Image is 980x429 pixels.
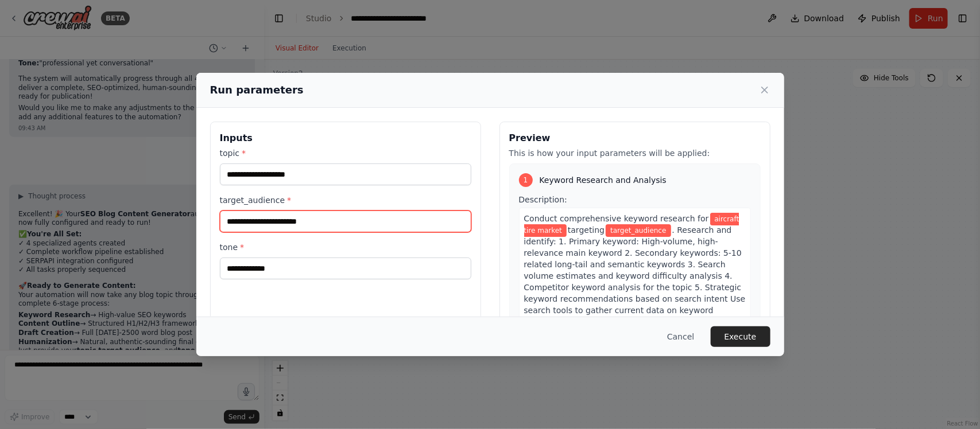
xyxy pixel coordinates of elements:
span: Variable: topic [524,213,739,237]
div: 1 [519,173,533,187]
span: . Research and identify: 1. Primary keyword: High-volume, high-relevance main keyword 2. Secondar... [524,225,746,349]
span: Conduct comprehensive keyword research for [524,214,709,223]
span: targeting [568,225,605,235]
button: Cancel [658,326,703,347]
label: target_audience [220,194,471,206]
span: Description: [519,195,567,204]
h3: Preview [509,131,761,145]
h2: Run parameters [210,82,304,98]
label: tone [220,241,471,253]
p: This is how your input parameters will be applied: [509,147,761,159]
span: Keyword Research and Analysis [540,174,667,186]
span: Variable: target_audience [606,224,671,237]
label: topic [220,147,471,159]
h3: Inputs [220,131,471,145]
button: Execute [711,326,770,347]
